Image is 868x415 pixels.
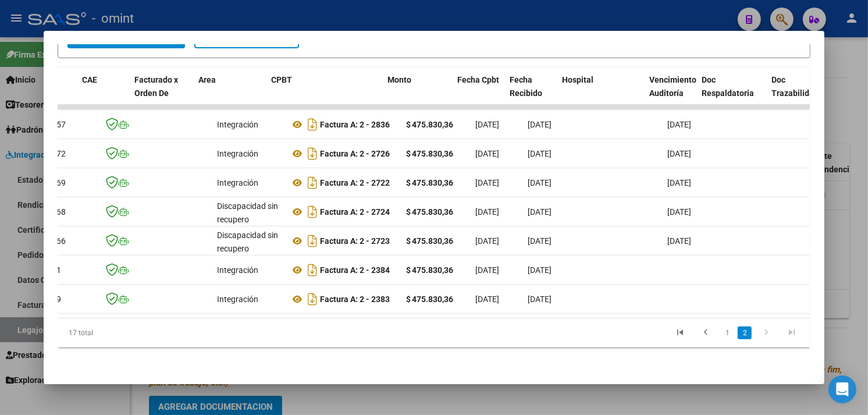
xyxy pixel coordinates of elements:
[320,295,390,304] strong: Factura A: 2 - 2383
[528,149,552,158] span: [DATE]
[668,120,692,129] span: [DATE]
[453,68,505,119] datatable-header-cell: Fecha Cpbt
[217,265,258,275] span: Integración
[695,327,717,339] a: go to previous page
[649,75,696,98] span: Vencimiento Auditoría
[476,236,500,246] span: [DATE]
[406,236,454,246] strong: $ 475.830,36
[406,207,454,217] strong: $ 475.830,36
[668,236,692,246] span: [DATE]
[528,120,552,129] span: [DATE]
[305,144,320,163] i: Descargar documento
[476,120,500,129] span: [DATE]
[781,327,803,339] a: go to last page
[668,178,692,187] span: [DATE]
[82,75,97,84] span: CAE
[320,149,390,158] strong: Factura A: 2 - 2726
[669,327,691,339] a: go to first page
[406,120,454,129] strong: $ 475.830,36
[406,295,454,304] strong: $ 475.830,36
[668,149,692,158] span: [DATE]
[320,236,390,246] strong: Factura A: 2 - 2723
[305,290,320,308] i: Descargar documento
[305,173,320,192] i: Descargar documento
[406,178,454,187] strong: $ 475.830,36
[320,120,390,129] strong: Factura A: 2 - 2836
[720,327,734,339] a: 1
[217,295,258,304] span: Integración
[217,201,278,224] span: Discapacidad sin recupero
[505,68,557,119] datatable-header-cell: Fecha Recibido
[320,178,390,187] strong: Factura A: 2 - 2722
[771,75,819,98] span: Doc Trazabilidad
[305,203,320,221] i: Descargar documento
[198,75,216,84] span: Area
[557,68,645,119] datatable-header-cell: Hospital
[406,149,454,158] strong: $ 475.830,36
[383,68,453,119] datatable-header-cell: Monto
[305,232,320,250] i: Descargar documento
[77,68,130,119] datatable-header-cell: CAE
[217,120,258,129] span: Integración
[476,295,500,304] span: [DATE]
[320,207,390,217] strong: Factura A: 2 - 2724
[738,327,752,339] a: 2
[271,75,292,84] span: CPBT
[305,115,320,134] i: Descargar documento
[702,75,754,98] span: Doc Respaldatoria
[476,149,500,158] span: [DATE]
[305,261,320,279] i: Descargar documento
[476,178,500,187] span: [DATE]
[828,375,856,403] div: Open Intercom Messenger
[457,75,499,84] span: Fecha Cpbt
[697,68,767,119] datatable-header-cell: Doc Respaldatoria
[718,323,736,343] li: page 1
[528,178,552,187] span: [DATE]
[767,68,837,119] datatable-header-cell: Doc Trazabilidad
[217,230,278,253] span: Discapacidad sin recupero
[320,265,390,275] strong: Factura A: 2 - 2384
[194,68,266,119] datatable-header-cell: Area
[476,207,500,217] span: [DATE]
[528,236,552,246] span: [DATE]
[736,323,753,343] li: page 2
[528,207,552,217] span: [DATE]
[134,75,178,98] span: Facturado x Orden De
[528,265,552,275] span: [DATE]
[668,207,692,217] span: [DATE]
[58,318,206,347] div: 17 total
[562,75,593,84] span: Hospital
[528,295,552,304] span: [DATE]
[130,68,194,119] datatable-header-cell: Facturado x Orden De
[476,265,500,275] span: [DATE]
[755,327,777,339] a: go to next page
[266,68,383,119] datatable-header-cell: CPBT
[387,75,411,84] span: Monto
[510,75,542,98] span: Fecha Recibido
[645,68,697,119] datatable-header-cell: Vencimiento Auditoría
[217,149,258,158] span: Integración
[217,178,258,187] span: Integración
[406,265,454,275] strong: $ 475.830,36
